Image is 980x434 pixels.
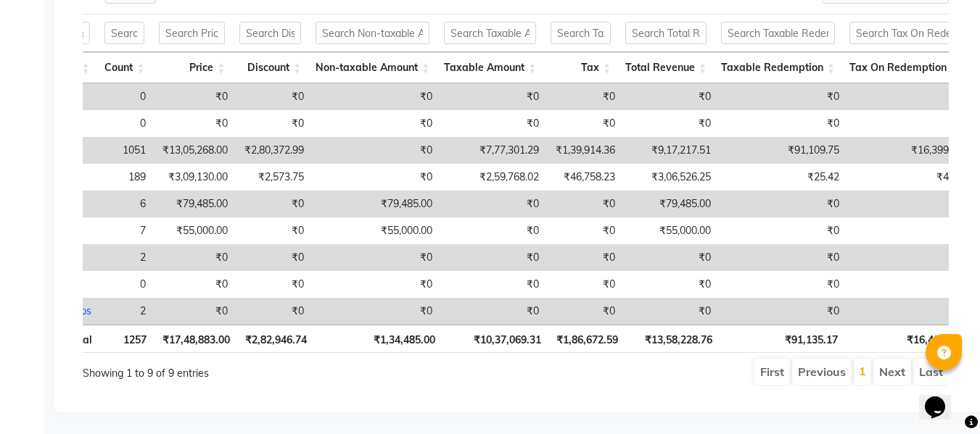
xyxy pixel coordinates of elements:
[153,191,235,217] td: ₹79,485.00
[440,137,546,164] td: ₹7,77,301.29
[847,83,970,110] td: ₹0
[99,164,153,191] td: 189
[546,244,622,271] td: ₹0
[720,325,845,353] th: ₹91,135.17
[622,244,718,271] td: ₹0
[543,52,618,83] th: Tax: activate to sort column ascending
[99,83,153,110] td: 0
[546,83,622,110] td: ₹0
[718,191,847,217] td: ₹0
[99,137,153,164] td: 1051
[625,325,720,353] th: ₹13,58,228.76
[847,271,970,298] td: ₹0
[311,191,440,217] td: ₹79,485.00
[546,137,622,164] td: ₹1,39,914.36
[239,22,301,44] input: Search Discount
[153,137,235,164] td: ₹13,05,268.00
[235,217,311,244] td: ₹0
[718,164,847,191] td: ₹25.42
[314,325,442,353] th: ₹1,34,485.00
[311,298,440,325] td: ₹0
[99,191,153,217] td: 6
[551,22,611,44] input: Search Tax
[622,298,718,325] td: ₹0
[235,110,311,137] td: ₹0
[546,110,622,137] td: ₹0
[622,110,718,137] td: ₹0
[83,357,431,381] div: Showing 1 to 9 of 9 entries
[99,271,153,298] td: 0
[718,83,847,110] td: ₹0
[849,22,958,44] input: Search Tax On Redemption
[919,376,965,420] iframe: chat widget
[845,325,967,353] th: ₹16,404.33
[618,52,714,83] th: Total Revenue: activate to sort column ascending
[546,191,622,217] td: ₹0
[99,217,153,244] td: 7
[104,22,145,44] input: Search Count
[99,325,155,353] th: 1257
[235,298,311,325] td: ₹0
[235,83,311,110] td: ₹0
[440,164,546,191] td: ₹2,59,768.02
[153,110,235,137] td: ₹0
[718,298,847,325] td: ₹0
[308,52,437,83] th: Non-taxable Amount: activate to sort column ascending
[847,244,970,271] td: ₹0
[153,244,235,271] td: ₹0
[847,110,970,137] td: ₹0
[311,83,440,110] td: ₹0
[153,83,235,110] td: ₹0
[718,271,847,298] td: ₹0
[152,52,232,83] th: Price: activate to sort column ascending
[440,191,546,217] td: ₹0
[311,137,440,164] td: ₹0
[235,271,311,298] td: ₹0
[440,217,546,244] td: ₹0
[153,298,235,325] td: ₹0
[316,22,429,44] input: Search Non-taxable Amount
[546,271,622,298] td: ₹0
[237,325,314,353] th: ₹2,82,946.74
[847,191,970,217] td: ₹0
[154,325,237,353] th: ₹17,48,883.00
[235,244,311,271] td: ₹0
[859,364,866,378] a: 1
[311,217,440,244] td: ₹55,000.00
[235,164,311,191] td: ₹2,573.75
[546,298,622,325] td: ₹0
[97,52,152,83] th: Count: activate to sort column ascending
[718,137,847,164] td: ₹91,109.75
[440,271,546,298] td: ₹0
[153,271,235,298] td: ₹0
[440,83,546,110] td: ₹0
[548,325,625,353] th: ₹1,86,672.59
[153,164,235,191] td: ₹3,09,130.00
[232,52,308,83] th: Discount: activate to sort column ascending
[437,52,543,83] th: Taxable Amount: activate to sort column ascending
[847,217,970,244] td: ₹0
[311,164,440,191] td: ₹0
[714,52,842,83] th: Taxable Redemption: activate to sort column ascending
[311,110,440,137] td: ₹0
[847,164,970,191] td: ₹4.58
[622,271,718,298] td: ₹0
[440,244,546,271] td: ₹0
[440,298,546,325] td: ₹0
[847,298,970,325] td: ₹0
[847,137,970,164] td: ₹16,399.75
[546,217,622,244] td: ₹0
[625,22,707,44] input: Search Total Revenue
[622,191,718,217] td: ₹79,485.00
[546,164,622,191] td: ₹46,758.23
[99,110,153,137] td: 0
[153,217,235,244] td: ₹55,000.00
[311,244,440,271] td: ₹0
[622,217,718,244] td: ₹55,000.00
[718,217,847,244] td: ₹0
[159,22,225,44] input: Search Price
[718,244,847,271] td: ₹0
[721,22,835,44] input: Search Taxable Redemption
[444,22,536,44] input: Search Taxable Amount
[235,191,311,217] td: ₹0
